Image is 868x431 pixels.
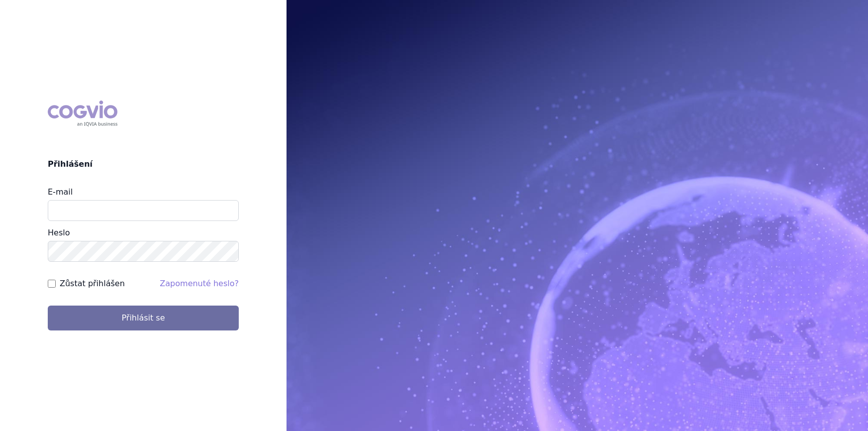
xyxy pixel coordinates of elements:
[48,187,73,197] label: E-mail
[48,306,239,330] button: Přihlásit se
[160,279,239,288] a: Zapomenuté heslo?
[48,228,70,237] label: Heslo
[48,158,239,170] h2: Přihlášení
[60,278,125,290] label: Zůstat přihlášen
[48,101,117,126] div: COGVIO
